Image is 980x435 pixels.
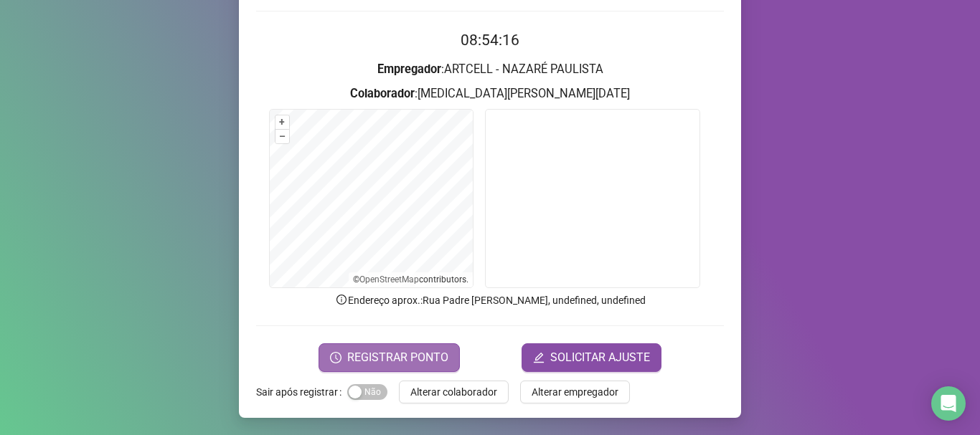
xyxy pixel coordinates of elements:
span: clock-circle [330,352,341,363]
h3: : [MEDICAL_DATA][PERSON_NAME][DATE] [256,85,724,103]
span: REGISTRAR PONTO [347,349,448,366]
button: editSOLICITAR AJUSTE [522,343,661,372]
span: Alterar colaborador [410,384,497,400]
span: Alterar empregador [532,384,618,400]
p: Endereço aprox. : Rua Padre [PERSON_NAME], undefined, undefined [256,292,724,308]
time: 08:54:16 [461,32,519,49]
span: info-circle [335,293,348,306]
strong: Empregador [377,62,441,76]
div: Open Intercom Messenger [931,386,966,421]
span: SOLICITAR AJUSTE [550,349,650,366]
button: Alterar empregador [520,381,630,403]
strong: Colaborador [350,87,415,100]
li: © contributors. [353,274,468,285]
button: + [275,115,289,129]
h3: : ARTCELL - NAZARÉ PAULISTA [256,60,724,79]
button: Alterar colaborador [399,381,509,403]
span: edit [533,352,545,363]
button: REGISTRAR PONTO [319,343,460,372]
button: – [275,130,289,143]
label: Sair após registrar [256,381,347,403]
a: OpenStreetMap [359,274,419,285]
